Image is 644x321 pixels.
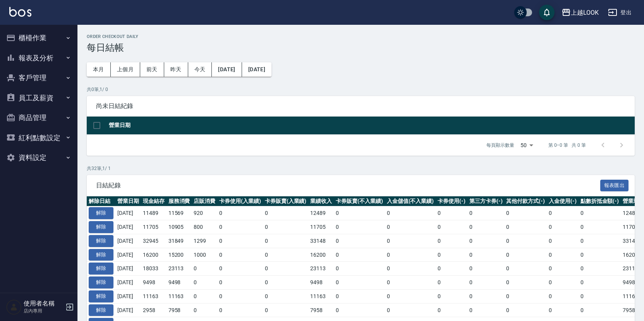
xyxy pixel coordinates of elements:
td: 0 [504,289,547,303]
td: 0 [334,234,385,248]
td: 18033 [141,262,167,276]
td: 0 [436,248,467,262]
button: 上越LOOK [558,5,602,21]
td: 7958 [308,303,334,317]
td: 0 [467,248,505,262]
th: 現金結存 [141,196,167,206]
td: 0 [334,289,385,303]
td: 0 [263,276,309,290]
td: 0 [436,220,467,234]
button: save [539,5,555,20]
span: 尚未日結紀錄 [96,102,625,110]
th: 營業日期 [115,196,141,206]
th: 入金儲值(不入業績) [385,196,436,206]
td: 1299 [192,234,217,248]
button: 解除 [89,221,113,233]
p: 第 0–0 筆 共 0 筆 [548,142,586,149]
td: 32945 [141,234,167,248]
td: 0 [385,248,436,262]
p: 共 32 筆, 1 / 1 [87,165,635,172]
td: 0 [334,276,385,290]
img: Person [6,299,22,315]
button: 解除 [89,276,113,288]
td: 0 [263,262,309,276]
th: 營業日期 [107,117,635,135]
td: 10905 [167,220,192,234]
td: 0 [467,220,505,234]
button: 紅利點數設定 [3,128,74,148]
td: 0 [334,248,385,262]
td: 0 [547,289,579,303]
button: 商品管理 [3,108,74,128]
td: 11163 [141,289,167,303]
td: 0 [467,276,505,290]
td: 11163 [308,289,334,303]
td: 0 [547,276,579,290]
td: 15200 [167,248,192,262]
button: 本月 [87,62,111,77]
td: 0 [217,220,263,234]
td: 0 [579,220,621,234]
td: 0 [334,220,385,234]
button: [DATE] [212,62,242,77]
td: 23113 [167,262,192,276]
td: 0 [192,289,217,303]
th: 卡券使用(-) [436,196,467,206]
td: [DATE] [115,262,141,276]
td: 0 [385,234,436,248]
td: 0 [334,303,385,317]
td: 0 [436,276,467,290]
h3: 每日結帳 [87,42,635,53]
td: [DATE] [115,220,141,234]
div: 50 [517,135,536,156]
button: 今天 [188,62,212,77]
button: 前天 [140,62,164,77]
button: 解除 [89,290,113,302]
td: [DATE] [115,303,141,317]
td: 0 [263,220,309,234]
button: 昨天 [164,62,188,77]
td: 0 [192,276,217,290]
th: 業績收入 [308,196,334,206]
button: 解除 [89,263,113,275]
td: 0 [504,303,547,317]
td: 0 [192,262,217,276]
td: 0 [547,206,579,220]
td: 0 [385,262,436,276]
td: [DATE] [115,206,141,220]
td: 0 [436,206,467,220]
img: Logo [9,7,31,17]
td: [DATE] [115,248,141,262]
td: [DATE] [115,276,141,290]
td: 0 [217,248,263,262]
td: 0 [579,248,621,262]
td: 0 [504,276,547,290]
td: 0 [579,234,621,248]
td: 11489 [141,206,167,220]
td: 0 [217,303,263,317]
h5: 使用者名稱 [24,300,63,307]
th: 卡券販賣(不入業績) [334,196,385,206]
td: 0 [579,303,621,317]
td: 0 [192,303,217,317]
td: 0 [436,289,467,303]
td: 0 [547,234,579,248]
button: 資料設定 [3,148,74,168]
button: 解除 [89,304,113,316]
td: 0 [217,276,263,290]
td: 0 [217,289,263,303]
td: 0 [263,248,309,262]
td: 0 [504,220,547,234]
td: 0 [385,206,436,220]
td: 0 [504,206,547,220]
td: 0 [579,262,621,276]
th: 服務消費 [167,196,192,206]
td: 0 [436,303,467,317]
th: 解除日結 [87,196,115,206]
th: 第三方卡券(-) [467,196,505,206]
td: 0 [547,248,579,262]
td: 0 [217,234,263,248]
button: [DATE] [242,62,271,77]
td: 23113 [308,262,334,276]
h2: Order checkout daily [87,34,635,39]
